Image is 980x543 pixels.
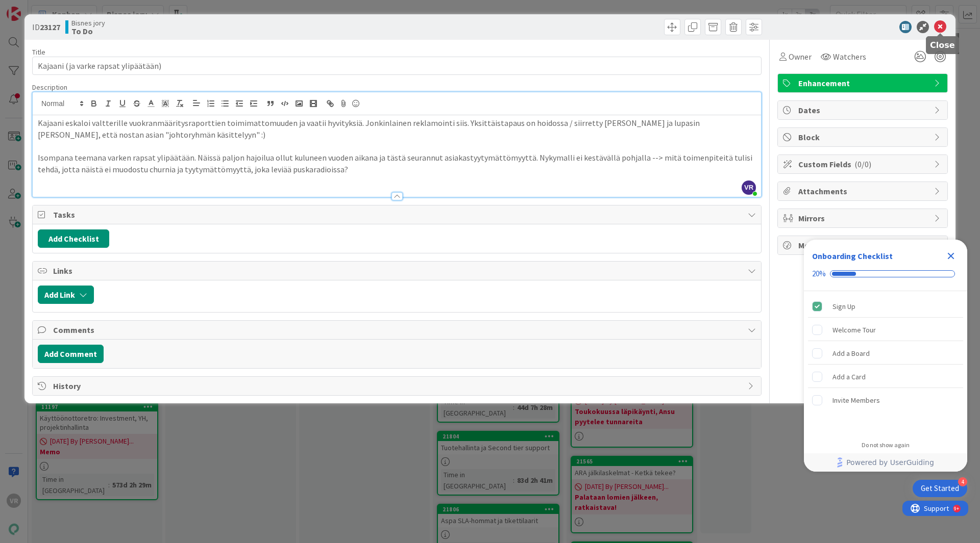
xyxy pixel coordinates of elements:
[921,483,959,494] div: Get Started
[71,27,105,35] b: To Do
[53,324,743,336] span: Comments
[804,453,967,472] div: Footer
[812,250,893,262] div: Onboarding Checklist
[833,50,866,63] span: Watchers
[38,152,756,175] p: Isompana teemana varken rapsat ylipäätään. Näissä paljon hajoilua ollut kuluneen vuoden aikana ja...
[40,22,60,32] b: 23127
[812,269,826,278] div: 20%
[798,185,929,197] span: Attachments
[862,441,910,449] div: Do not show again
[798,239,929,251] span: Metrics
[832,371,866,383] div: Add a Card
[846,456,934,469] span: Powered by UserGuiding
[53,380,743,392] span: History
[808,389,963,411] div: Invite Members is incomplete.
[742,180,756,195] span: VR
[32,47,45,57] label: Title
[53,265,743,277] span: Links
[798,104,929,116] span: Dates
[930,40,955,50] h5: Close
[808,342,963,365] div: Add a Board is incomplete.
[798,131,929,143] span: Block
[854,159,871,169] span: ( 0/0 )
[832,394,880,406] div: Invite Members
[812,269,959,278] div: Checklist progress: 20%
[832,300,855,313] div: Sign Up
[38,117,756,140] p: Kajaani eskaloi valtterille vuokranmääritysraporttien toimimattomuuden ja vaatii hyvityksiä. Jonk...
[832,347,870,359] div: Add a Board
[798,212,929,224] span: Mirrors
[913,480,967,497] div: Open Get Started checklist, remaining modules: 4
[832,324,876,336] div: Welcome Tour
[38,345,104,363] button: Add Comment
[798,77,929,89] span: Enhancement
[53,209,743,221] span: Tasks
[52,4,57,12] div: 9+
[789,50,812,63] span: Owner
[38,229,109,248] button: Add Checklist
[32,57,762,75] input: type card name here...
[798,158,929,170] span: Custom Fields
[71,19,105,27] span: Bisnes jory
[804,240,967,472] div: Checklist Container
[809,453,962,472] a: Powered by UserGuiding
[958,477,967,486] div: 4
[32,83,67,92] span: Description
[808,366,963,388] div: Add a Card is incomplete.
[808,295,963,318] div: Sign Up is complete.
[804,291,967,434] div: Checklist items
[38,286,94,304] button: Add Link
[32,21,60,33] span: ID
[808,319,963,341] div: Welcome Tour is incomplete.
[943,248,959,264] div: Close Checklist
[21,2,46,14] span: Support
